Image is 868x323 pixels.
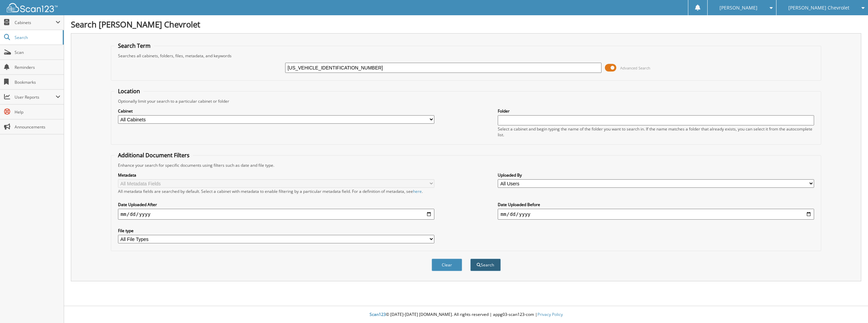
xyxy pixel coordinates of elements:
span: Announcements [15,124,60,130]
input: end [498,209,814,220]
span: [PERSON_NAME] [719,6,757,10]
button: Clear [432,259,462,271]
span: Help [15,109,60,115]
input: start [118,209,434,220]
legend: Search Term [115,42,154,49]
label: Folder [498,108,814,114]
div: Searches all cabinets, folders, files, metadata, and keywords [115,53,818,59]
h1: Search [PERSON_NAME] Chevrolet [71,19,861,30]
span: [PERSON_NAME] Chevrolet [788,6,849,10]
div: Select a cabinet and begin typing the name of the folder you want to search in. If the name match... [498,126,814,138]
label: Metadata [118,172,434,178]
a: Privacy Policy [537,311,563,317]
button: Search [470,259,501,271]
span: Search [15,35,59,40]
img: scan123-logo-white.svg [7,3,58,12]
a: here [413,188,422,194]
div: Enhance your search for specific documents using filters such as date and file type. [115,162,818,168]
label: Cabinet [118,108,434,114]
span: User Reports [15,94,56,100]
legend: Location [115,87,143,95]
span: Scan [15,49,60,55]
label: File type [118,228,434,234]
span: Bookmarks [15,79,60,85]
div: © [DATE]-[DATE] [DOMAIN_NAME]. All rights reserved | appg03-scan123-com | [64,306,868,323]
span: Cabinets [15,20,56,25]
span: Advanced Search [620,65,650,70]
span: Scan123 [370,311,386,317]
span: Reminders [15,64,60,70]
iframe: Chat Widget [834,290,868,323]
legend: Additional Document Filters [115,152,193,159]
div: Optionally limit your search to a particular cabinet or folder [115,98,818,104]
label: Date Uploaded Before [498,202,814,207]
label: Uploaded By [498,172,814,178]
div: All metadata fields are searched by default. Select a cabinet with metadata to enable filtering b... [118,188,434,194]
label: Date Uploaded After [118,202,434,207]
